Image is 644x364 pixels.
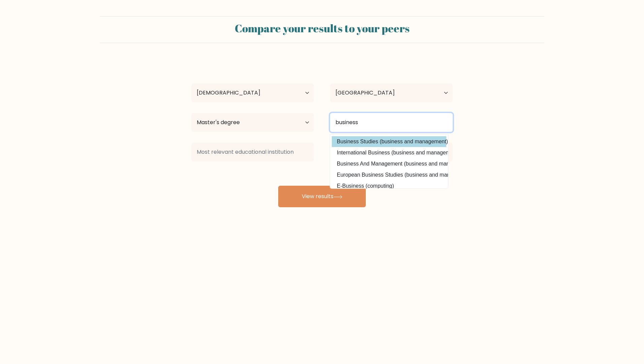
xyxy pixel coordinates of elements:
[332,158,446,169] option: Business And Management (business and management)
[332,181,446,191] option: E-Business (computing)
[332,136,446,147] option: Business Studies (business and management)
[330,113,453,132] input: What did you study?
[278,186,366,207] button: View results
[332,147,446,158] option: International Business (business and management)
[104,22,540,35] h2: Compare your results to your peers
[332,170,446,180] option: European Business Studies (business and management)
[191,143,314,161] input: Most relevant educational institution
